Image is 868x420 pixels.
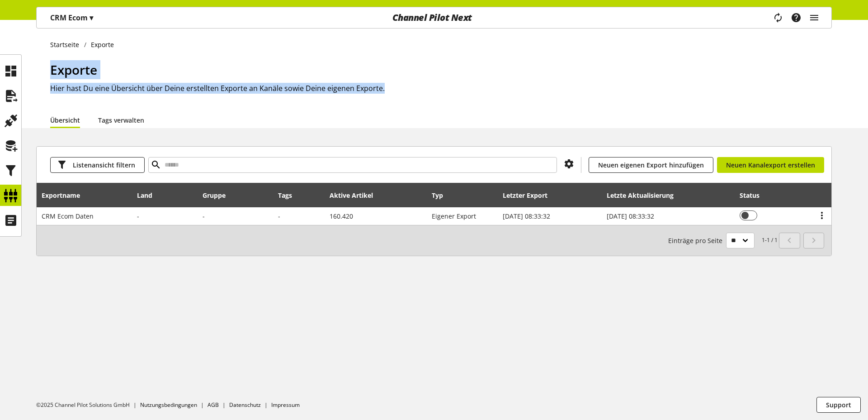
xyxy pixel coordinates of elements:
[432,191,452,200] div: Typ
[36,401,140,409] li: ©2025 Channel Pilot Solutions GmbH
[42,191,89,200] div: Exportname
[598,160,704,170] span: Neuen eigenen Export hinzufügen
[503,191,557,200] div: Letzter Export
[208,401,219,409] a: AGB
[432,212,476,220] span: Eigener Export
[816,397,861,413] button: Support
[50,61,97,78] span: Exporte
[137,191,161,200] div: Land
[50,12,93,23] p: CRM Ecom
[137,212,139,220] span: -
[668,233,778,248] small: 1-1 / 1
[36,7,832,29] nav: main navigation
[50,157,145,173] button: Listenansicht filtern
[229,401,261,409] a: Datenschutz
[73,160,135,170] span: Listenansicht filtern
[278,191,292,200] div: Tags
[42,212,94,220] span: CRM Ecom Daten
[50,40,84,49] a: Startseite
[740,191,769,200] div: Status
[50,115,80,125] a: Übersicht
[330,212,353,220] span: 160.420
[503,212,550,220] span: [DATE] 08:33:32
[717,157,824,173] a: Neuen Kanalexport erstellen
[140,401,197,409] a: Nutzungsbedingungen
[98,115,144,125] a: Tags verwalten
[90,13,93,23] span: ▾
[278,212,280,220] span: -
[50,83,832,94] h2: Hier hast Du eine Übersicht über Deine erstellten Exporte an Kanäle sowie Deine eigenen Exporte.
[203,191,235,200] div: Gruppe
[607,191,683,200] div: Letzte Aktualisierung
[726,160,815,170] span: Neuen Kanalexport erstellen
[330,191,382,200] div: Aktive Artikel
[826,400,851,410] span: Support
[271,401,300,409] a: Impressum
[607,212,654,220] span: [DATE] 08:33:32
[589,157,713,173] a: Neuen eigenen Export hinzufügen
[668,236,726,245] span: Einträge pro Seite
